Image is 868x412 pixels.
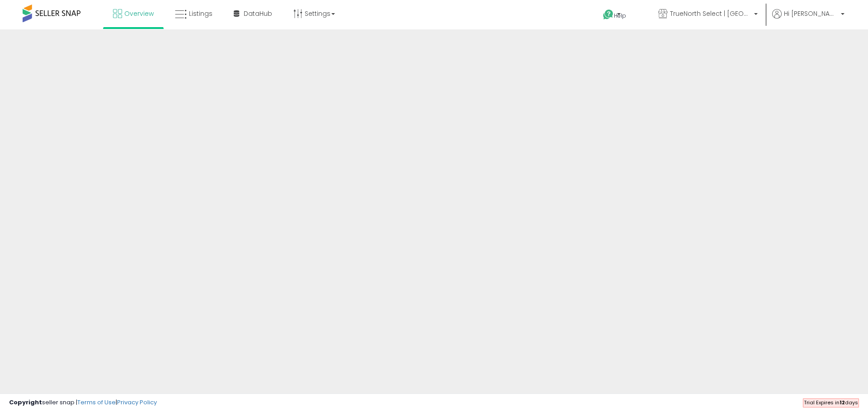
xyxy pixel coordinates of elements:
[77,398,116,407] a: Terms of Use
[117,398,157,407] a: Privacy Policy
[614,12,626,19] span: Help
[244,9,272,18] span: DataHub
[772,9,844,29] a: Hi [PERSON_NAME]
[189,9,212,18] span: Listings
[603,9,614,20] i: Get Help
[9,398,157,407] div: seller snap | |
[784,9,838,18] span: Hi [PERSON_NAME]
[804,399,858,406] span: Trial Expires in days
[9,398,42,407] strong: Copyright
[124,9,154,18] span: Overview
[596,2,644,29] a: Help
[840,399,845,406] b: 12
[670,9,751,18] span: TrueNorth Select | [GEOGRAPHIC_DATA]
